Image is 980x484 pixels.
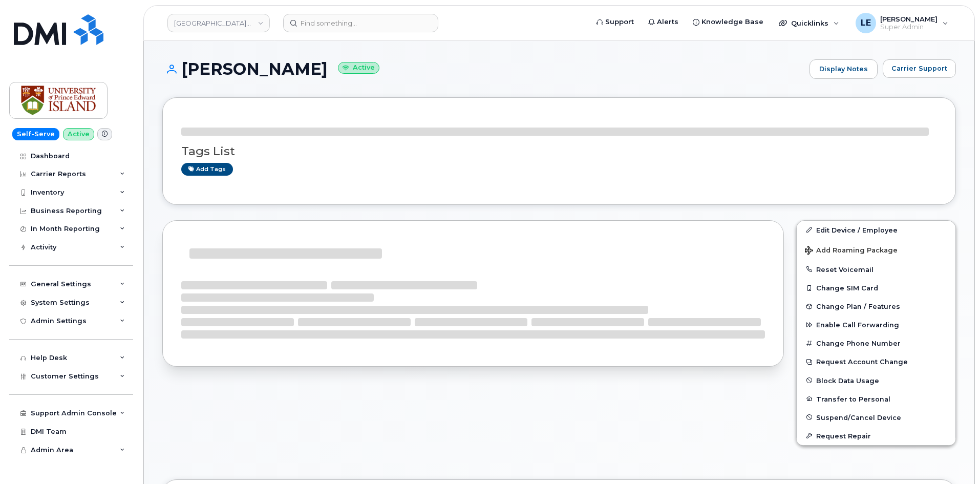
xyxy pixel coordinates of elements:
button: Add Roaming Package [797,239,955,260]
button: Enable Call Forwarding [797,315,955,334]
span: Change Plan / Features [816,303,900,310]
a: Edit Device / Employee [797,221,955,239]
small: Active [338,62,379,74]
button: Reset Voicemail [797,260,955,279]
button: Change Plan / Features [797,297,955,315]
button: Block Data Usage [797,371,955,390]
span: Suspend/Cancel Device [816,413,901,421]
a: Display Notes [809,59,878,79]
button: Change Phone Number [797,334,955,352]
button: Request Account Change [797,352,955,371]
span: Carrier Support [891,64,947,73]
h3: Tags List [181,145,937,158]
span: Add Roaming Package [805,246,898,256]
a: Add tags [181,163,233,176]
button: Suspend/Cancel Device [797,408,955,427]
button: Change SIM Card [797,279,955,297]
button: Transfer to Personal [797,390,955,408]
button: Carrier Support [883,59,956,78]
button: Request Repair [797,427,955,445]
span: Enable Call Forwarding [816,321,899,329]
h1: [PERSON_NAME] [162,60,804,78]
